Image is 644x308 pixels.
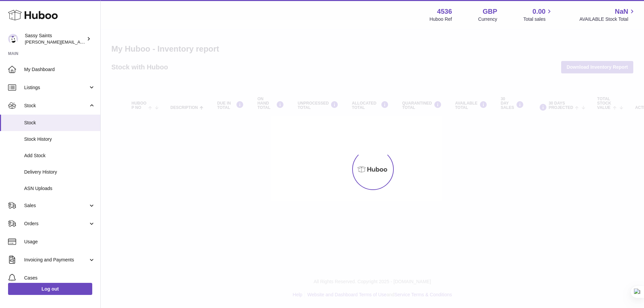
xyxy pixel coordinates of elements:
[24,152,95,159] span: Add Stock
[430,16,452,22] div: Huboo Ref
[533,7,546,16] span: 0.00
[8,283,92,295] a: Log out
[478,16,497,22] div: Currency
[24,257,88,263] span: Invoicing and Payments
[24,185,95,192] span: ASN Uploads
[24,136,95,142] span: Stock History
[25,33,85,45] div: Sassy Saints
[24,275,95,281] span: Cases
[8,34,18,44] img: ramey@sassysaints.com
[24,169,95,175] span: Delivery History
[523,16,553,22] span: Total sales
[24,120,95,126] span: Stock
[25,39,135,45] span: [PERSON_NAME][EMAIL_ADDRESS][DOMAIN_NAME]
[579,7,636,22] a: NaN AVAILABLE Stock Total
[24,84,88,91] span: Listings
[523,7,553,22] a: 0.00 Total sales
[24,103,88,109] span: Stock
[615,7,628,16] span: NaN
[579,16,636,22] span: AVAILABLE Stock Total
[483,7,497,16] strong: GBP
[24,221,88,227] span: Orders
[437,7,452,16] strong: 4536
[24,66,95,73] span: My Dashboard
[24,239,95,245] span: Usage
[24,202,88,209] span: Sales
